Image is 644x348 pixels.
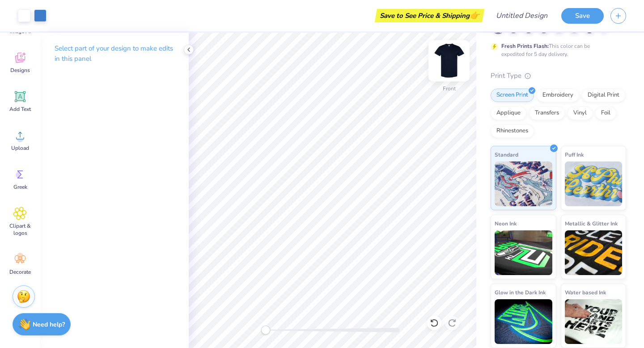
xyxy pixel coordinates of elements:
img: Water based Ink [565,299,623,344]
span: Add Text [9,106,31,113]
div: Applique [491,106,526,120]
span: Glow in the Dark Ink [495,288,546,297]
div: Vinyl [568,106,593,120]
span: Decorate [9,268,31,276]
img: Glow in the Dark Ink [495,299,552,344]
input: Untitled Design [489,7,555,25]
span: Puff Ink [565,150,584,159]
img: Puff Ink [565,161,623,206]
div: This color can be expedited for 5 day delivery. [501,42,611,58]
span: Designs [10,67,30,74]
div: Rhinestones [491,124,534,138]
span: Standard [495,150,518,159]
img: Standard [495,161,552,206]
div: Digital Print [582,89,625,102]
strong: Fresh Prints Flash: [501,42,549,50]
img: Metallic & Glitter Ink [565,230,623,275]
button: Save [561,8,604,24]
span: Neon Ink [495,219,517,228]
img: Neon Ink [495,230,552,275]
span: Metallic & Glitter Ink [565,219,618,228]
span: Upload [11,144,29,152]
p: Select part of your design to make edits in this panel [55,43,174,64]
div: Front [443,85,456,93]
div: Print Type [491,71,626,81]
span: Water based Ink [565,288,606,297]
span: Clipart & logos [5,222,35,237]
div: Transfers [529,106,565,120]
div: Foil [595,106,616,120]
img: Front [431,43,467,79]
div: Screen Print [491,89,534,102]
div: Accessibility label [261,326,270,335]
strong: Need help? [33,320,65,329]
span: Greek [13,183,27,191]
span: 👉 [470,10,479,21]
div: Embroidery [537,89,579,102]
div: Save to See Price & Shipping [377,9,482,22]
